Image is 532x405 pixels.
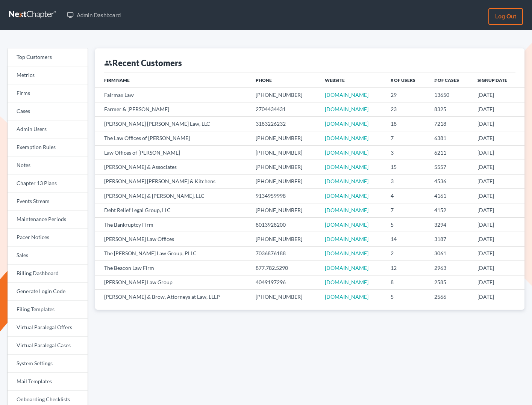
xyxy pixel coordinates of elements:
th: # of Cases [428,72,472,87]
td: 13650 [428,88,472,102]
a: [DOMAIN_NAME] [325,164,368,170]
td: 12 [385,261,428,275]
a: [DOMAIN_NAME] [325,265,368,271]
td: [DATE] [471,217,524,232]
a: Firms [8,84,88,102]
td: Farmer & [PERSON_NAME] [95,102,250,116]
td: [DATE] [471,232,524,246]
td: [PERSON_NAME] & [PERSON_NAME], LLC [95,189,250,203]
td: 4161 [428,189,472,203]
td: 6211 [428,145,472,160]
td: [DATE] [471,117,524,131]
td: [DATE] [471,275,524,289]
div: Recent Customers [104,57,182,68]
td: 877.782.5290 [250,261,319,275]
a: Mail Templates [8,373,88,391]
a: Virtual Paralegal Offers [8,319,88,337]
a: Metrics [8,66,88,84]
td: [PHONE_NUMBER] [250,203,319,217]
a: Filing Templates [8,301,88,319]
a: System Settings [8,355,88,373]
td: [PHONE_NUMBER] [250,145,319,160]
a: Virtual Paralegal Cases [8,337,88,355]
td: [PHONE_NUMBER] [250,88,319,102]
td: [PERSON_NAME] & Brow, Attorneys at Law, LLLP [95,290,250,304]
td: 2566 [428,290,472,304]
td: 5 [385,290,428,304]
a: Generate Login Code [8,283,88,301]
td: 5 [385,217,428,232]
td: 8 [385,275,428,289]
td: 2704434431 [250,102,319,116]
td: 9134959998 [250,189,319,203]
td: [DATE] [471,174,524,188]
td: [PHONE_NUMBER] [250,232,319,246]
td: [DATE] [471,203,524,217]
a: [DOMAIN_NAME] [325,221,368,228]
th: Firm Name [95,72,250,87]
td: 7 [385,131,428,145]
a: Exemption Rules [8,139,88,157]
td: 2 [385,246,428,260]
a: Notes [8,157,88,175]
td: [DATE] [471,131,524,145]
a: Pacer Notices [8,229,88,247]
td: [DATE] [471,88,524,102]
td: [PERSON_NAME] [PERSON_NAME] & Kitchens [95,174,250,188]
a: Chapter 13 Plans [8,175,88,193]
td: [PERSON_NAME] Law Offices [95,232,250,246]
td: [PHONE_NUMBER] [250,290,319,304]
td: 5557 [428,160,472,174]
td: 6381 [428,131,472,145]
td: 3187 [428,232,472,246]
a: Admin Users [8,120,88,139]
td: [DATE] [471,261,524,275]
td: 8325 [428,102,472,116]
td: [DATE] [471,102,524,116]
td: [DATE] [471,189,524,203]
a: Log out [488,8,523,25]
a: Maintenance Periods [8,211,88,229]
td: Law Offices of [PERSON_NAME] [95,145,250,160]
a: Events Stream [8,193,88,211]
td: [PHONE_NUMBER] [250,174,319,188]
a: [DOMAIN_NAME] [325,236,368,242]
td: [DATE] [471,145,524,160]
td: [PERSON_NAME] [PERSON_NAME] Law, LLC [95,117,250,131]
td: 3 [385,174,428,188]
td: 3061 [428,246,472,260]
a: [DOMAIN_NAME] [325,106,368,112]
a: [DOMAIN_NAME] [325,279,368,285]
td: 4 [385,189,428,203]
a: [DOMAIN_NAME] [325,135,368,141]
td: 3 [385,145,428,160]
a: Billing Dashboard [8,265,88,283]
th: Phone [250,72,319,87]
td: 29 [385,88,428,102]
i: group [104,59,112,67]
td: 4049197296 [250,275,319,289]
a: [DOMAIN_NAME] [325,294,368,300]
a: [DOMAIN_NAME] [325,178,368,184]
td: 7 [385,203,428,217]
td: Debt Relief Legal Group, LLC [95,203,250,217]
td: [DATE] [471,160,524,174]
td: 4152 [428,203,472,217]
td: 14 [385,232,428,246]
td: 15 [385,160,428,174]
td: 3183226232 [250,117,319,131]
td: The Bankruptcy Firm [95,217,250,232]
th: # of Users [385,72,428,87]
td: The [PERSON_NAME] Law Group, PLLC [95,246,250,260]
td: [PERSON_NAME] Law Group [95,275,250,289]
td: 2963 [428,261,472,275]
td: 4536 [428,174,472,188]
td: The Law Offices of [PERSON_NAME] [95,131,250,145]
a: [DOMAIN_NAME] [325,250,368,256]
a: Top Customers [8,48,88,66]
a: [DOMAIN_NAME] [325,92,368,98]
th: Signup Date [471,72,524,87]
td: [DATE] [471,290,524,304]
td: [PERSON_NAME] & Associates [95,160,250,174]
td: The Beacon Law Firm [95,261,250,275]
